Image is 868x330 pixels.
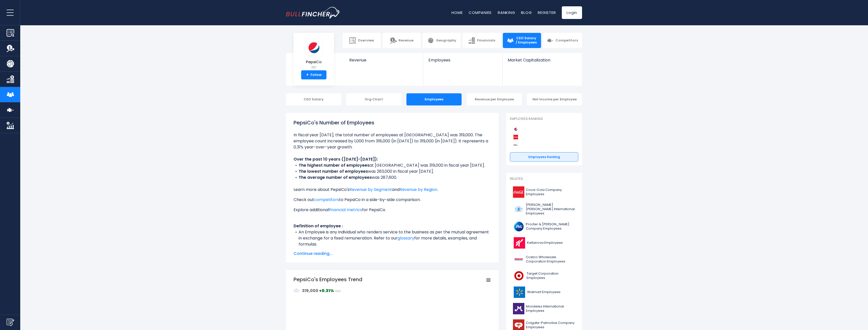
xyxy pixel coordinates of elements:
[526,304,575,313] span: Mondelez International Employees
[508,58,576,62] span: Market Capitalization
[294,197,491,203] p: Check out to PepsiCo in a side-by-side comparison.
[294,187,491,193] p: Learn more about PepsiCo's and .
[526,188,575,196] span: Coca-Cola Company Employees
[294,207,491,213] p: Explore additional for PepsiCo.
[513,287,526,298] img: WMT logo
[503,33,541,48] a: CEO Salary / Employees
[512,142,519,148] img: Keurig Dr Pepper competitors logo
[400,187,437,192] a: Revenue by Region
[503,53,582,71] a: Market Capitalization
[510,152,578,162] a: Employees Ranking
[286,7,340,18] a: Go to homepage
[513,303,524,314] img: MDLZ logo
[383,33,421,48] a: Revenue
[299,174,372,180] b: The average number of employees
[305,60,323,64] span: PepsiCo
[294,174,491,181] li: was 287,600.
[294,162,491,168] li: at [GEOGRAPHIC_DATA] was 319,000 in fiscal year [DATE].
[358,38,374,43] span: Overview
[451,10,463,15] a: Home
[510,202,578,217] a: [PERSON_NAME] [PERSON_NAME] International Employees
[349,187,392,192] a: Revenue by Segment
[467,93,522,105] div: Revenue per Employee
[294,223,343,229] b: Definition of employee :
[526,255,575,264] span: Costco Wholesale Corporation Employees
[510,269,578,283] a: Target Corporation Employees
[301,70,326,79] a: +Follow
[562,6,582,19] a: Login
[306,73,309,77] strong: +
[399,38,414,43] span: Revenue
[513,221,524,232] img: PG logo
[294,156,378,162] b: Over the past 10 years ([DATE]-[DATE]):
[512,134,519,140] img: Coca-Cola Company competitors logo
[543,33,582,48] a: Competitors
[294,288,300,294] img: graph_employee_icon.svg
[510,285,578,299] a: Walmart Employees
[299,168,368,174] b: The lowest number of employees
[349,58,418,62] span: Revenue
[428,58,497,62] span: Employees
[294,229,491,247] li: An Employee is any individual who renders service to the business as per the mutual agreement in ...
[512,126,519,133] img: PepsiCo competitors logo
[513,254,524,265] img: COST logo
[526,321,575,329] span: Colgate-Palmolive Company Employees
[406,93,462,105] div: Employees
[305,39,323,71] a: PepsiCo PEP
[314,197,339,203] a: competitors
[513,237,526,249] img: K logo
[526,222,575,231] span: Procter & [PERSON_NAME] Company Employees
[335,290,341,293] span: 2024
[343,33,381,48] a: Overview
[527,272,575,280] span: Target Corporation Employees
[344,53,423,71] a: Revenue
[294,251,491,257] span: Continue reading...
[294,168,491,174] li: was 263,000 in fiscal year [DATE].
[294,132,491,150] li: In fiscal year [DATE], the total number of employees at [GEOGRAPHIC_DATA] was 319,000. The employ...
[294,119,491,126] h1: PepsiCo's Number of Employees
[299,162,369,168] b: The highest number of employees
[302,288,318,294] strong: 319,000
[346,93,401,105] div: Org Chart
[510,302,578,316] a: Mondelez International Employees
[498,10,515,15] a: Ranking
[513,204,524,215] img: PM logo
[423,33,461,48] a: Geography
[477,38,495,43] span: Financials
[286,93,341,105] div: CEO Salary
[510,177,578,181] p: Related
[436,38,456,43] span: Geography
[329,207,362,213] a: financial metrics
[527,241,563,245] span: Kellanova Employees
[513,270,525,281] img: TGT logo
[510,252,578,266] a: Costco Wholesale Corporation Employees
[555,38,578,43] span: Competitors
[527,93,582,105] div: Net Income per Employee
[319,288,334,294] strong: +
[526,203,575,216] span: [PERSON_NAME] [PERSON_NAME] International Employees
[510,185,578,199] a: Coca-Cola Company Employees
[513,186,524,198] img: KO logo
[463,33,501,48] a: Financials
[521,10,532,15] a: Blog
[527,290,561,294] span: Walmart Employees
[510,117,578,121] p: Employees Ranking
[305,65,323,70] small: PEP
[515,36,537,45] span: CEO Salary / Employees
[286,7,340,18] img: bullfincher logo
[398,235,414,241] a: glossary
[538,10,556,15] a: Register
[469,10,492,15] a: Companies
[294,276,362,283] tspan: PepsiCo's Employees Trend
[423,53,502,71] a: Employees
[510,236,578,250] a: Kellanova Employees
[322,288,334,294] strong: 0.31%
[510,219,578,233] a: Procter & [PERSON_NAME] Company Employees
